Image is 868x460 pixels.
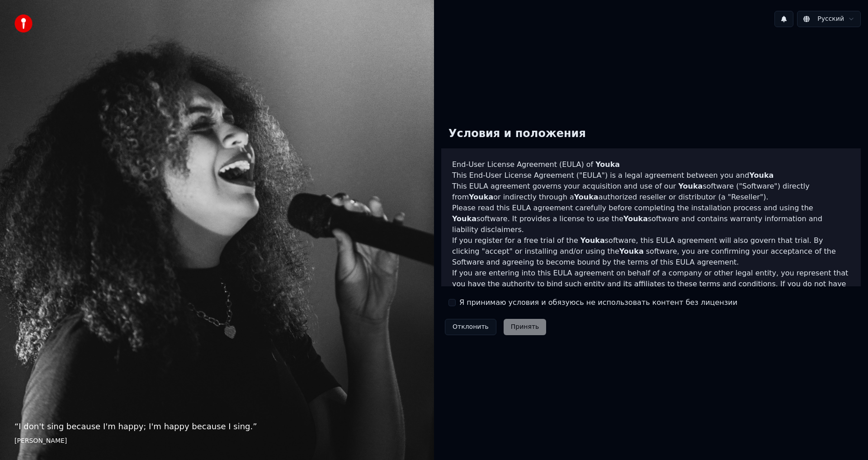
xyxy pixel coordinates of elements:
[749,171,774,180] span: Youka
[452,268,850,311] p: If you are entering into this EULA agreement on behalf of a company or other legal entity, you re...
[580,236,605,245] span: Youka
[441,119,593,148] div: Условия и положения
[452,214,476,223] span: Youka
[452,203,850,235] p: Please read this EULA agreement carefully before completing the installation process and using th...
[452,235,850,268] p: If you register for a free trial of the software, this EULA agreement will also govern that trial...
[452,170,850,181] p: This End-User License Agreement ("EULA") is a legal agreement between you and
[14,436,420,446] footer: [PERSON_NAME]
[452,159,850,170] h3: End-User License Agreement (EULA) of
[678,182,703,190] span: Youka
[623,214,648,223] span: Youka
[14,14,33,33] img: youka
[469,193,493,201] span: Youka
[574,193,599,201] span: Youka
[14,420,420,433] p: “ I don't sing because I'm happy; I'm happy because I sing. ”
[452,181,850,203] p: This EULA agreement governs your acquisition and use of our software ("Software") directly from o...
[595,160,620,169] span: Youka
[445,319,496,335] button: Отклонить
[459,297,737,308] label: Я принимаю условия и обязуюсь не использовать контент без лицензии
[619,247,644,256] span: Youka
